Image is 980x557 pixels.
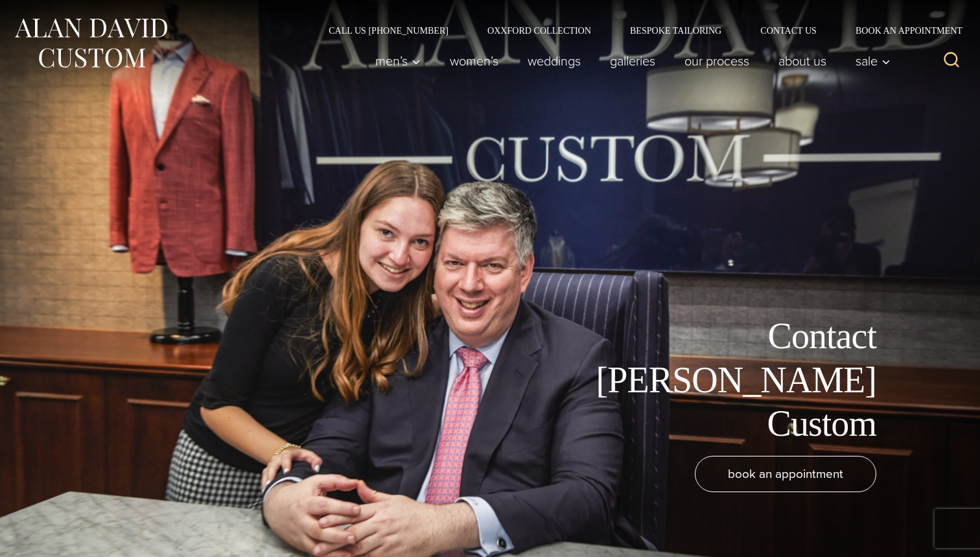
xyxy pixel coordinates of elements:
button: View Search Form [936,45,967,77]
a: Our Process [670,48,764,74]
a: weddings [513,48,596,74]
a: book an appointment [695,456,876,492]
nav: Primary Navigation [361,48,898,74]
a: Call Us [PHONE_NUMBER] [309,26,468,35]
h1: Contact [PERSON_NAME] Custom [585,314,876,445]
a: Galleries [596,48,670,74]
a: About Us [764,48,841,74]
span: Men’s [375,54,421,67]
a: Contact Us [741,26,836,35]
span: Sale [856,54,891,67]
nav: Secondary Navigation [309,26,967,35]
span: book an appointment [728,464,843,483]
a: Oxxford Collection [468,26,611,35]
a: Women’s [436,48,513,74]
img: Alan David Custom [13,14,169,72]
a: Book an Appointment [836,26,967,35]
a: Bespoke Tailoring [611,26,741,35]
